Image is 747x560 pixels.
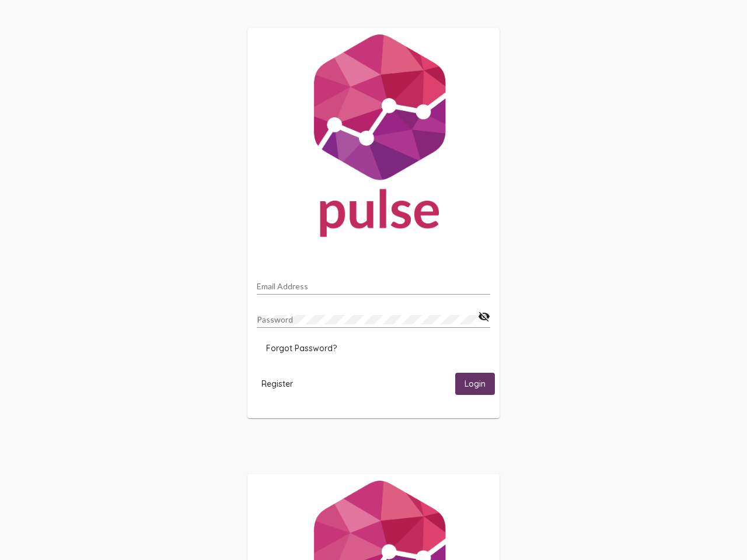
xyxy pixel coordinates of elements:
img: Pulse For Good Logo [247,28,500,249]
span: Login [465,379,486,390]
span: Register [261,379,293,389]
span: Forgot Password? [266,343,337,353]
mat-icon: visibility_off [478,310,490,324]
button: Login [455,373,495,394]
button: Register [252,373,302,394]
button: Forgot Password? [257,338,346,359]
